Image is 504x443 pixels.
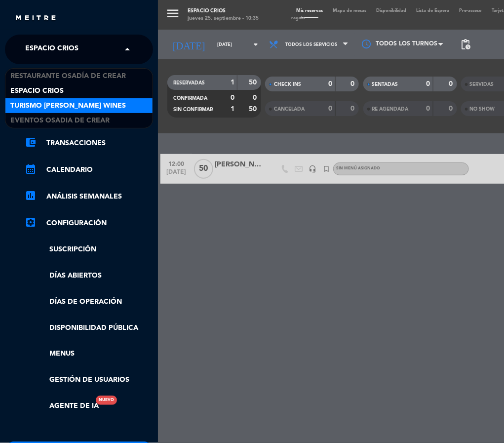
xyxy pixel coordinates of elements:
[25,401,99,412] a: Agente de IANuevo
[25,217,153,229] a: Configuración
[96,396,117,405] div: Nuevo
[25,191,153,202] a: assessmentANÁLISIS SEMANALES
[25,348,153,360] a: Menus
[25,296,153,308] a: Días de Operación
[10,71,126,82] span: Restaurante Osadía de Crear
[25,39,78,60] span: Espacio Crios
[25,374,153,386] a: Gestión de usuarios
[25,164,153,176] a: calendar_monthCalendario
[10,115,110,126] span: Eventos Osadia de Crear
[25,137,153,149] a: account_balance_walletTransacciones
[25,216,37,228] i: settings_applications
[15,15,57,22] img: MEITRE
[25,244,153,255] a: Suscripción
[25,322,153,334] a: Disponibilidad pública
[25,163,37,175] i: calendar_month
[10,85,64,97] span: Espacio Crios
[25,136,37,148] i: account_balance_wallet
[25,190,37,201] i: assessment
[10,100,126,112] span: Turismo [PERSON_NAME] Wines
[25,270,153,282] a: Días abiertos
